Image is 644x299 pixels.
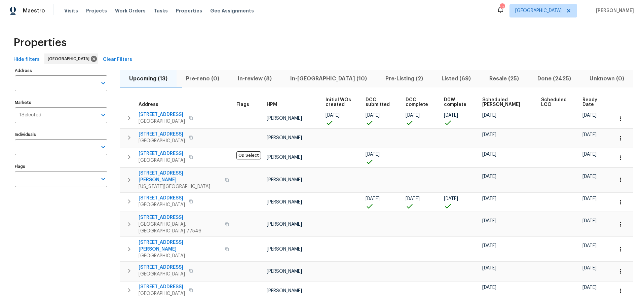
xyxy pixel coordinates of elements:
span: In-[GEOGRAPHIC_DATA] (10) [285,74,372,83]
span: [GEOGRAPHIC_DATA] [139,201,185,208]
span: [DATE] [326,113,340,118]
span: [STREET_ADDRESS][PERSON_NAME] [139,239,221,253]
span: [DATE] [482,219,496,223]
label: Markets [15,101,107,105]
span: [PERSON_NAME] [593,7,634,14]
span: Geo Assignments [210,7,254,14]
div: 10 [500,4,504,11]
span: [STREET_ADDRESS] [139,131,185,138]
span: [DATE] [482,196,496,201]
span: Done (2425) [532,74,576,83]
button: Open [99,142,108,152]
div: [GEOGRAPHIC_DATA] [44,53,98,64]
span: [DATE] [582,244,597,248]
span: DCO complete [406,98,432,107]
span: [DATE] [582,285,597,290]
span: [GEOGRAPHIC_DATA] [139,157,185,164]
span: [PERSON_NAME] [267,178,302,182]
span: [GEOGRAPHIC_DATA] [139,138,185,144]
span: Properties [13,39,67,46]
span: [DATE] [482,174,496,179]
span: [DATE] [582,196,597,201]
span: [DATE] [482,244,496,248]
span: [DATE] [366,113,380,118]
span: [DATE] [482,133,496,137]
span: [GEOGRAPHIC_DATA] [48,55,92,62]
span: Scheduled LCO [541,98,571,107]
span: [STREET_ADDRESS] [139,150,185,157]
span: Upcoming (13) [124,74,173,83]
span: [GEOGRAPHIC_DATA] [515,7,562,14]
span: Address [139,102,158,107]
span: Ready Date [582,98,602,107]
span: Unknown (0) [584,74,629,83]
span: OD Select [236,151,261,159]
span: [STREET_ADDRESS] [139,214,221,221]
span: Clear Filters [103,55,132,64]
span: [GEOGRAPHIC_DATA] [139,271,185,277]
span: DCO submitted [366,98,394,107]
span: Pre-Listing (2) [380,74,428,83]
label: Flags [15,164,107,169]
span: [DATE] [582,174,597,179]
span: [STREET_ADDRESS] [139,284,185,290]
span: [DATE] [482,266,496,270]
span: [PERSON_NAME] [267,116,302,121]
span: [DATE] [482,152,496,157]
label: Address [15,69,107,73]
span: Flags [236,102,249,107]
span: Maestro [23,7,45,14]
button: Open [99,110,108,120]
label: Individuals [15,133,107,137]
span: [GEOGRAPHIC_DATA], [GEOGRAPHIC_DATA] 77546 [139,221,221,234]
span: [DATE] [482,113,496,118]
span: Visits [64,7,78,14]
span: [US_STATE][GEOGRAPHIC_DATA] [139,183,221,190]
span: [STREET_ADDRESS] [139,264,185,271]
span: Resale (25) [484,74,524,83]
span: [STREET_ADDRESS][PERSON_NAME] [139,170,221,183]
span: 1 Selected [20,112,41,118]
span: [DATE] [582,152,597,157]
span: [DATE] [582,219,597,223]
span: [PERSON_NAME] [267,200,302,204]
span: [DATE] [444,196,458,201]
span: Listed (69) [436,74,476,83]
span: [DATE] [406,113,420,118]
span: [DATE] [366,152,380,157]
span: Pre-reno (0) [181,74,224,83]
span: [DATE] [406,196,420,201]
span: [PERSON_NAME] [267,289,302,293]
span: [GEOGRAPHIC_DATA] [139,118,185,125]
span: [DATE] [444,113,458,118]
span: [GEOGRAPHIC_DATA] [139,290,185,297]
span: [DATE] [582,266,597,270]
span: Work Orders [115,7,146,14]
span: [PERSON_NAME] [267,136,302,140]
span: Properties [176,7,202,14]
button: Clear Filters [100,53,135,66]
button: Open [99,174,108,184]
span: Hide filters [13,55,40,64]
span: D0W complete [444,98,471,107]
span: Projects [86,7,107,14]
span: [STREET_ADDRESS] [139,111,185,118]
span: Tasks [154,8,168,13]
span: [GEOGRAPHIC_DATA] [139,253,221,259]
button: Open [99,78,108,88]
span: [DATE] [482,285,496,290]
span: HPM [267,102,277,107]
span: Initial WOs created [326,98,354,107]
span: [PERSON_NAME] [267,155,302,160]
span: [PERSON_NAME] [267,269,302,274]
span: [DATE] [366,196,380,201]
span: [DATE] [582,133,597,137]
span: [PERSON_NAME] [267,247,302,252]
span: [STREET_ADDRESS] [139,195,185,201]
span: [PERSON_NAME] [267,222,302,227]
span: In-review (8) [232,74,277,83]
button: Hide filters [11,53,42,66]
span: [DATE] [582,113,597,118]
span: Scheduled [PERSON_NAME] [482,98,530,107]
